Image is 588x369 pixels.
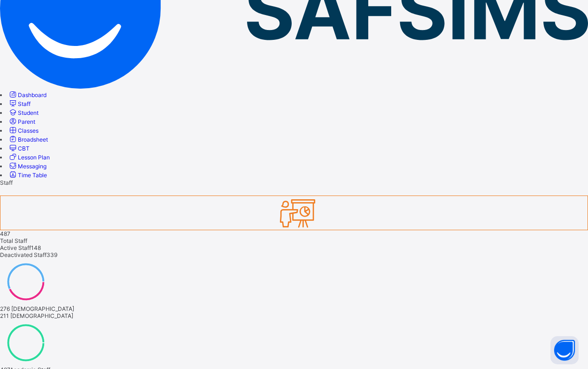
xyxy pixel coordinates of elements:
[18,100,31,107] span: Staff
[18,136,48,143] span: Broadsheet
[18,91,46,98] span: Dashboard
[550,336,579,364] button: Open asap
[11,305,74,312] span: [DEMOGRAPHIC_DATA]
[8,118,35,125] a: Parent
[18,109,39,116] span: Student
[8,100,31,107] a: Staff
[8,172,47,179] a: Time Table
[8,154,50,161] a: Lesson Plan
[18,154,50,161] span: Lesson Plan
[8,145,30,152] a: CBT
[18,145,30,152] span: CBT
[8,163,46,170] a: Messaging
[18,118,35,125] span: Parent
[8,109,39,116] a: Student
[31,244,41,251] span: 148
[18,127,39,134] span: Classes
[10,312,73,319] span: [DEMOGRAPHIC_DATA]
[46,251,57,258] span: 339
[8,127,39,134] a: Classes
[8,136,48,143] a: Broadsheet
[18,172,47,179] span: Time Table
[8,91,46,98] a: Dashboard
[18,163,46,170] span: Messaging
